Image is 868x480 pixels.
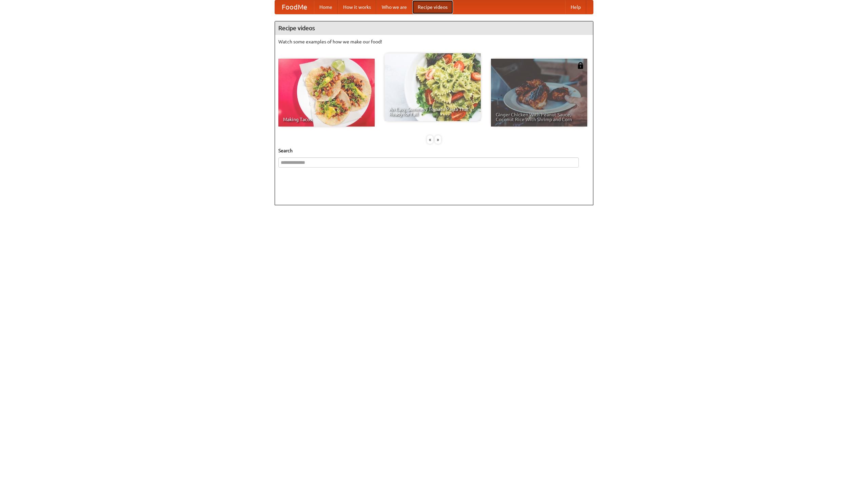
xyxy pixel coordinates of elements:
a: How it works [338,0,376,14]
img: 483408.png [577,62,584,69]
a: Help [565,0,586,14]
a: Home [314,0,338,14]
div: » [435,135,441,144]
h5: Search [278,147,590,154]
div: « [427,135,433,144]
span: An Easy, Summery Tomato Pasta That's Ready for Fall [389,107,476,116]
span: Making Tacos [283,117,370,122]
a: Recipe videos [412,0,453,14]
a: Making Tacos [278,59,375,127]
a: An Easy, Summery Tomato Pasta That's Ready for Fall [384,53,481,121]
p: Watch some examples of how we make our food! [278,38,590,45]
a: Who we are [376,0,412,14]
h4: Recipe videos [275,21,593,35]
a: FoodMe [275,0,314,14]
